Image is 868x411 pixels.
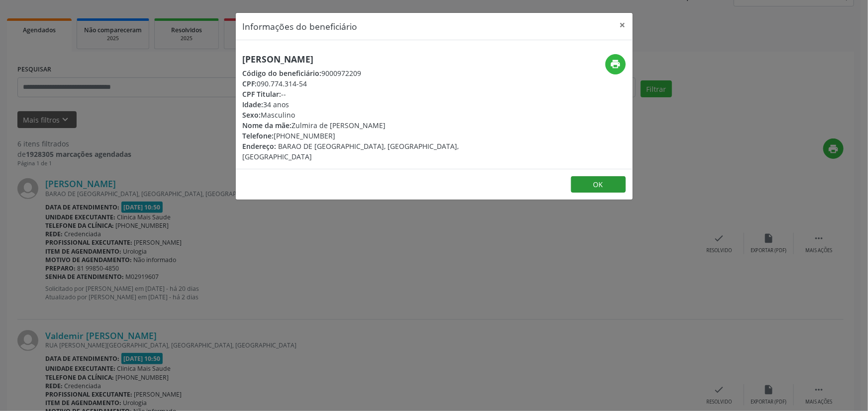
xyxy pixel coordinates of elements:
span: Sexo: [243,110,261,120]
div: 34 anos [243,99,493,110]
span: Endereço: [243,141,277,151]
h5: [PERSON_NAME] [243,54,493,65]
span: Telefone: [243,131,274,140]
div: -- [243,89,493,99]
i: print [610,59,621,69]
span: CPF: [243,79,257,88]
button: OK [571,176,626,193]
div: 090.774.314-54 [243,78,493,89]
div: Masculino [243,110,493,120]
span: BARAO DE [GEOGRAPHIC_DATA], [GEOGRAPHIC_DATA], [GEOGRAPHIC_DATA] [243,141,459,161]
span: Nome da mãe: [243,121,292,130]
span: Código do beneficiário: [243,68,322,78]
div: Zulmira de [PERSON_NAME] [243,120,493,131]
span: Idade: [243,100,264,109]
div: 9000972209 [243,68,493,78]
h5: Informações do beneficiário [243,20,358,33]
button: Close [613,13,633,37]
div: [PHONE_NUMBER] [243,131,493,141]
span: CPF Titular: [243,89,282,99]
button: print [605,54,626,74]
